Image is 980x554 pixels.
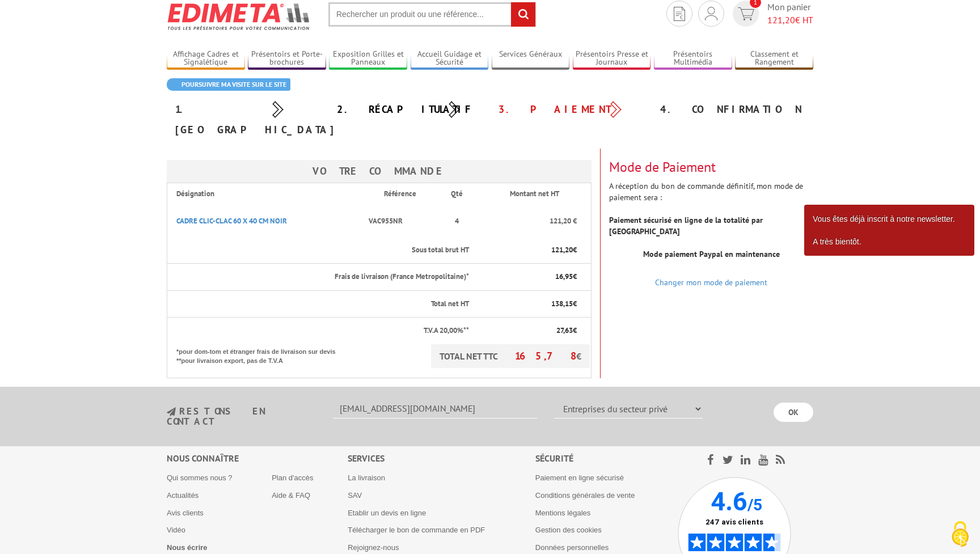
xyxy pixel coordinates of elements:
[348,509,426,517] a: Etablir un devis en ligne
[492,49,570,68] a: Services Généraux
[176,344,347,365] p: *pour dom-tom et étranger frais de livraison sur devis **pour livraison export, pas de T.V.A
[176,189,355,200] p: Désignation
[573,49,651,68] a: Présentoirs Presse et Journaux
[479,272,577,282] p: €
[167,407,316,426] h3: restons en contact
[167,49,245,68] a: Affichage Cadres et Signalétique
[176,216,287,226] a: CADRE CLIC-CLAC 60 X 40 CM NOIR
[333,399,537,418] input: Votre email
[767,1,813,27] span: Mon panier
[535,526,602,534] a: Gestion des cookies
[767,14,813,27] span: € HT
[735,49,813,68] a: Classement et Rangement
[248,49,326,68] a: Présentoirs et Porte-brochures
[479,299,577,310] p: €
[705,7,717,20] img: devis rapide
[329,49,407,68] a: Exposition Grilles et Panneaux
[551,245,573,255] span: 121,20
[167,491,198,500] a: Actualités
[767,14,795,26] span: 121,20
[445,189,469,200] p: Qté
[365,210,435,232] p: VAC955NR
[946,520,974,548] img: Cookies (fenêtre modale)
[445,216,469,227] p: 4
[555,272,573,281] span: 16,95
[328,2,536,27] input: Rechercher un produit ou une référence...
[348,491,362,500] a: SAV
[535,509,591,517] a: Mentions légales
[167,264,471,291] th: Frais de livraison (France Metropolitaine)*
[167,290,471,318] th: Total net HT
[643,249,780,259] b: Mode paiement Paypal en maintenance
[167,160,592,183] h3: Votre Commande
[479,189,590,200] p: Montant net HT
[674,7,685,21] img: devis rapide
[167,407,176,417] img: newsletter.jpg
[348,526,485,534] a: Télécharger le bon de commande en PDF
[167,452,348,465] div: Nous connaître
[515,349,576,362] span: 165,78
[167,99,328,140] div: 1. [GEOGRAPHIC_DATA]
[940,515,980,554] button: Cookies (fenêtre modale)
[609,215,763,236] strong: Paiement sécurisé en ligne de la totalité par [GEOGRAPHIC_DATA]
[601,149,822,284] div: A réception du bon de commande définitif, mon mode de paiement sera :
[272,491,310,500] a: Aide & FAQ
[551,299,573,308] span: 138,15
[167,473,233,482] a: Qui sommes nous ?
[348,473,385,482] a: La livraison
[348,543,399,552] a: Rejoignez-nous
[167,78,290,91] a: Poursuivre ma visite sur le site
[730,1,813,27] a: devis rapide 1 Mon panier 121,20€ HT
[479,245,577,256] p: €
[167,526,185,534] a: Vidéo
[490,99,652,120] div: 3. Paiement
[652,99,813,120] div: 4. Confirmation
[804,205,974,256] article: Vous êtes déjà inscrit à notre newsletter. A très bientôt.
[176,325,469,336] p: T.V.A 20,00%**
[654,49,732,68] a: Présentoirs Multimédia
[774,403,813,422] input: OK
[479,216,577,227] p: 121,20 €
[431,344,590,368] p: TOTAL NET TTC €
[348,452,535,465] div: Services
[479,325,577,336] p: €
[535,473,624,482] a: Paiement en ligne sécurisé
[365,189,435,200] p: Référence
[167,543,208,552] a: Nous écrire
[556,325,573,335] span: 27,63
[337,103,473,116] a: 2. Récapitulatif
[535,543,609,552] a: Données personnelles
[738,7,754,20] img: devis rapide
[167,237,471,264] th: Sous total brut HT
[511,2,535,27] input: rechercher
[167,509,204,517] a: Avis clients
[655,277,767,287] a: Changer mon mode de paiement
[535,452,678,465] div: Sécurité
[272,473,313,482] a: Plan d'accès
[609,160,813,175] h3: Mode de Paiement
[411,49,489,68] a: Accueil Guidage et Sécurité
[535,491,635,500] a: Conditions générales de vente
